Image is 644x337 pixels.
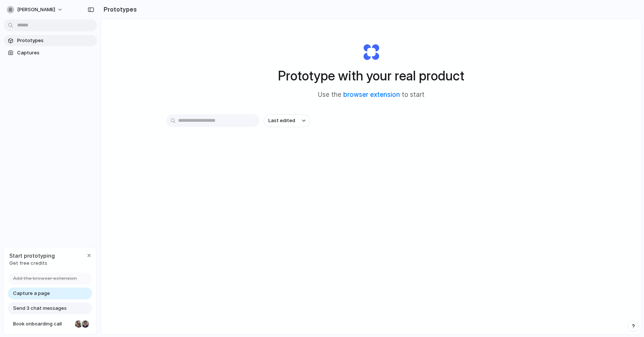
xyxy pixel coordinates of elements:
h1: Prototype with your real product [278,66,464,86]
a: browser extension [343,91,400,98]
span: Book onboarding call [13,320,72,328]
div: Christian Iacullo [81,319,90,328]
div: Nicole Kubica [74,319,83,328]
span: Start prototyping [9,252,55,260]
span: Send 3 chat messages [13,305,67,312]
button: Last edited [264,114,310,127]
a: Book onboarding call [8,318,92,330]
a: Captures [4,47,97,58]
span: Last edited [268,117,295,124]
span: Prototypes [17,37,94,44]
span: Captures [17,49,94,57]
span: Capture a page [13,290,50,297]
h2: Prototypes [101,5,137,14]
span: Add the browser extension [13,275,77,282]
a: Prototypes [4,35,97,46]
span: Use the to start [318,90,424,100]
button: [PERSON_NAME] [4,4,67,16]
span: Get free credits [9,260,55,267]
span: [PERSON_NAME] [17,6,55,13]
